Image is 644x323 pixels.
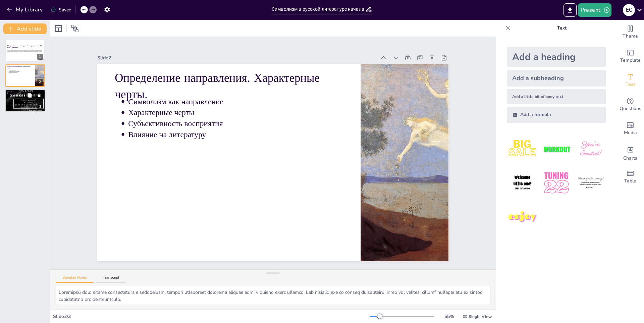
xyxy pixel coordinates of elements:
strong: Модернистские течения в русской литературе начала ХХ века: Символизм [7,45,42,49]
p: Влияние на литературу [9,72,33,73]
img: 3.jpeg [575,133,606,165]
div: 1 [5,40,45,62]
span: Text [626,81,635,88]
button: Export to PowerPoint [563,3,577,17]
div: Е С [623,4,635,16]
div: Add a table [617,165,644,189]
div: Layout [53,23,64,34]
div: Add text boxes [617,68,644,93]
button: Add slide [3,23,47,34]
div: 2 [5,64,45,87]
span: Theme [623,33,638,40]
button: Е С [623,3,635,17]
div: Saved [51,7,71,13]
p: Характерные черты [155,52,356,150]
img: 5.jpeg [541,167,572,199]
p: Объединения символистов [8,93,43,94]
button: Duplicate Slide [25,91,34,99]
div: Slide 2 / 3 [53,313,370,320]
span: Charts [623,155,637,162]
p: Характерные черты [9,69,33,71]
div: Add a heading [507,47,606,67]
button: Transcript [96,275,126,283]
div: Add ready made slides [617,44,644,68]
p: Субъективность восприятия [9,71,33,72]
div: Get real-time input from your audience [617,93,644,117]
span: Template [620,57,641,64]
input: Insert title [272,4,365,14]
div: 1 [37,54,43,60]
p: Разнообразие взглядов [8,94,43,96]
div: Add images, graphics, shapes or video [617,117,644,141]
button: Present [578,3,611,17]
div: 55 % [441,313,457,320]
button: My Library [5,4,46,15]
span: Questions [620,105,641,112]
img: 2.jpeg [541,133,572,165]
textarea: Loremipsu dolo sitame consectetura e seddoeiusm, tempori utlaboreet dolorema aliquae admi v quisn... [56,286,490,304]
p: Символизм как направление [160,42,361,140]
div: Add charts and graphs [617,141,644,165]
span: Single View [469,314,492,319]
img: 1.jpeg [507,133,538,165]
div: 2 [37,79,43,85]
img: 7.jpeg [507,202,538,233]
div: Add a subheading [507,70,606,87]
p: Презентация посвящена символизму как одному из ключевых направлений модернизма в русской литерату... [7,49,43,54]
div: 3 [37,104,43,110]
p: Text [514,20,610,36]
p: Влияние на культуру [8,95,43,97]
button: Speaker Notes [56,275,94,283]
div: 3 [5,89,45,112]
button: Delete Slide [35,91,43,99]
span: Position [71,24,79,33]
p: Определение направления. Характерные черты. [7,65,33,69]
div: Change the overall theme [617,20,644,44]
img: 4.jpeg [507,167,538,199]
div: Add a formula [507,107,606,123]
p: Представители и их взгляды [7,90,43,92]
p: Влияние на литературу [146,72,347,170]
img: 6.jpeg [575,167,606,199]
p: Субъективность восприятия [151,62,352,160]
p: Определение направления. Характерные черты. [149,13,371,136]
p: Ключевые представители [8,92,43,93]
span: Media [624,129,637,137]
div: Add a little bit of body text [507,89,606,104]
span: Table [624,177,636,185]
p: Символизм как направление [9,68,33,69]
